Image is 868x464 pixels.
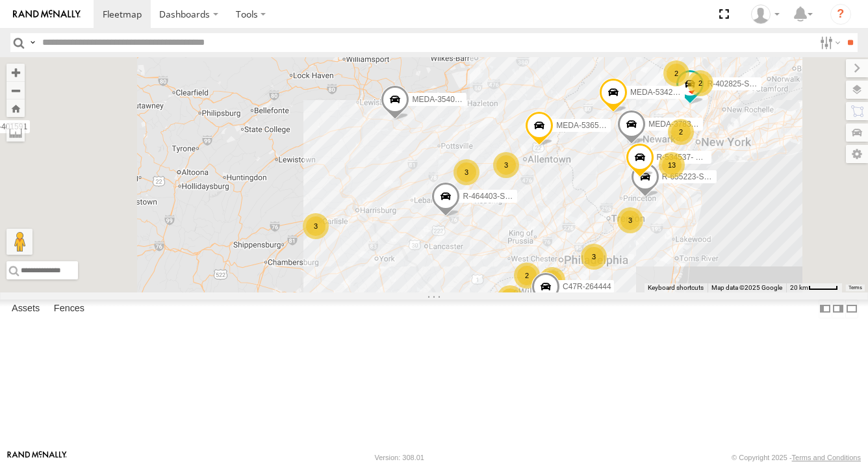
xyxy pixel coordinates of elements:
[830,4,851,25] i: ?
[668,119,694,145] div: 2
[514,263,540,289] div: 2
[707,79,765,88] span: R-402825-Swing
[6,123,25,142] label: Measure
[303,213,329,239] div: 3
[815,33,843,52] label: Search Filter Options
[786,283,842,292] button: Map Scale: 20 km per 42 pixels
[659,152,685,178] div: 13
[6,99,25,117] button: Zoom Home
[846,145,868,163] label: Map Settings
[662,172,720,181] span: R-655223-Swing
[792,454,861,461] a: Terms and Conditions
[27,33,38,52] label: Search Query
[6,64,25,81] button: Zoom in
[497,285,523,311] div: 3
[648,283,704,292] button: Keyboard shortcuts
[832,300,845,318] label: Dock Summary Table to the Right
[663,60,689,86] div: 2
[819,300,832,318] label: Dock Summary Table to the Left
[463,192,520,201] span: R-464403-Swing
[563,282,611,291] span: C47R-264444
[493,152,519,178] div: 3
[657,153,717,162] span: R-534537- Swing
[630,88,697,97] span: MEDA-534204-Roll
[412,95,479,104] span: MEDA-354021-Roll
[47,300,91,318] label: Fences
[845,300,858,318] label: Hide Summary Table
[453,159,479,185] div: 3
[6,81,25,99] button: Zoom out
[687,70,713,96] div: 2
[556,121,631,130] span: MEDA-536506-Swing
[581,244,607,270] div: 3
[5,300,46,318] label: Assets
[747,5,784,24] div: Jason Sullivan
[539,267,565,293] div: 47
[711,284,782,291] span: Map data ©2025 Google
[648,120,723,129] span: MEDA-378341-Swing
[13,10,81,19] img: rand-logo.svg
[375,454,424,461] div: Version: 308.01
[849,285,862,290] a: Terms (opens in new tab)
[617,207,643,233] div: 3
[732,454,861,461] div: © Copyright 2025 -
[7,451,67,464] a: Visit our Website
[6,229,32,255] button: Drag Pegman onto the map to open Street View
[790,284,808,291] span: 20 km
